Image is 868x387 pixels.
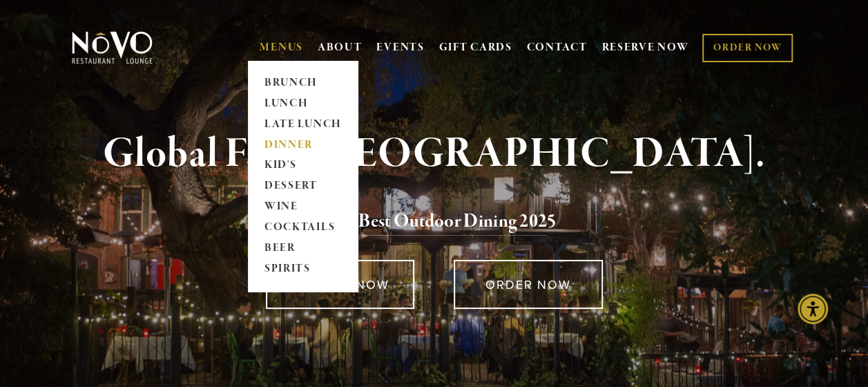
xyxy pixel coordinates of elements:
a: WINE [260,197,346,218]
a: BRUNCH [260,73,346,93]
strong: Global Fare. [GEOGRAPHIC_DATA]. [103,128,765,180]
a: DINNER [260,135,346,155]
a: RESERVE NOW [601,35,688,61]
a: MENUS [260,41,303,55]
a: LATE LUNCH [260,114,346,135]
h2: 5 [91,207,777,236]
a: ABOUT [318,41,363,55]
div: Accessibility Menu [798,294,828,324]
a: BEER [260,238,346,259]
a: CONTACT [527,35,588,61]
a: KID'S [260,155,346,176]
a: SPIRITS [260,259,346,280]
img: Novo Restaurant &amp; Lounge [69,30,155,65]
a: LUNCH [260,93,346,114]
a: COCKTAILS [260,218,346,238]
a: GIFT CARDS [439,35,512,61]
a: ORDER NOW [454,260,602,309]
a: Voted Best Outdoor Dining 202 [311,209,547,236]
a: ORDER NOW [702,34,793,62]
a: EVENTS [376,41,424,55]
a: DESSERT [260,176,346,197]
